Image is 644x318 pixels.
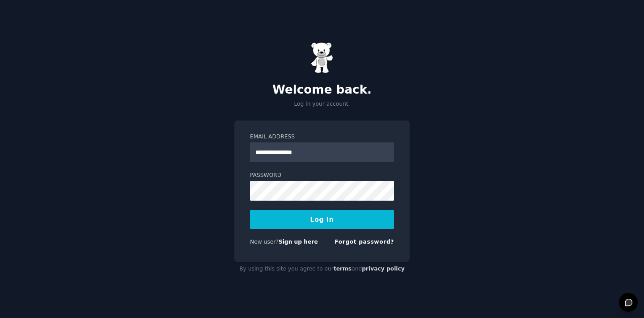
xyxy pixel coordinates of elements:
a: Sign up here [279,239,318,245]
p: Log in your account. [234,100,410,108]
span: New user? [250,239,279,245]
a: privacy policy [362,266,405,272]
label: Email Address [250,133,394,141]
h2: Welcome back. [234,83,410,97]
a: Forgot password? [335,239,394,245]
div: By using this site you agree to our and [234,262,410,276]
label: Password [250,172,394,180]
a: terms [334,266,352,272]
img: Gummy Bear [311,42,333,73]
button: Log In [250,210,394,229]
